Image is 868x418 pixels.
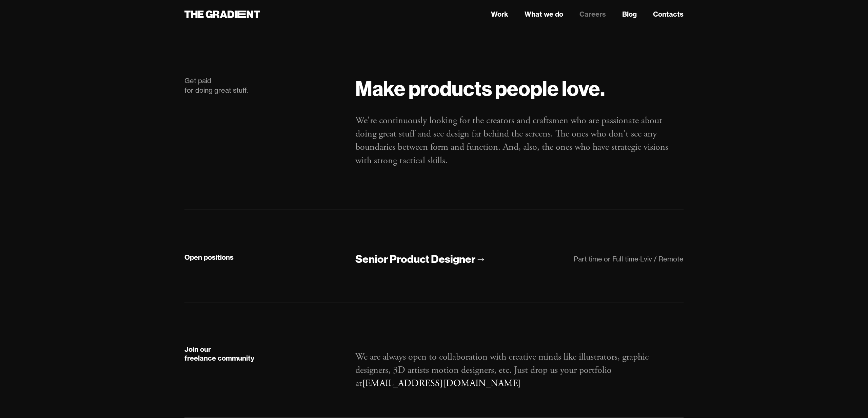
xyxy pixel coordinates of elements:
[491,9,508,19] a: Work
[574,255,638,263] div: Part time or Full time
[525,9,563,19] a: What we do
[362,377,521,389] a: [EMAIL_ADDRESS][DOMAIN_NAME]
[622,9,637,19] a: Blog
[355,75,605,101] strong: Make products people love.
[475,252,486,266] div: →
[579,9,606,19] a: Careers
[640,255,684,263] div: Lviv / Remote
[638,255,640,263] div: ·
[355,350,684,390] p: We are always open to collaboration with creative minds like illustrators, graphic designers, 3D ...
[184,76,342,95] div: Get paid for doing great stuff.
[355,252,475,266] div: Senior Product Designer
[355,114,684,167] p: We're continuously looking for the creators and craftsmen who are passionate about doing great st...
[184,253,234,261] strong: Open positions
[355,252,486,267] a: Senior Product Designer→
[653,9,684,19] a: Contacts
[184,345,254,362] strong: Join our freelance community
